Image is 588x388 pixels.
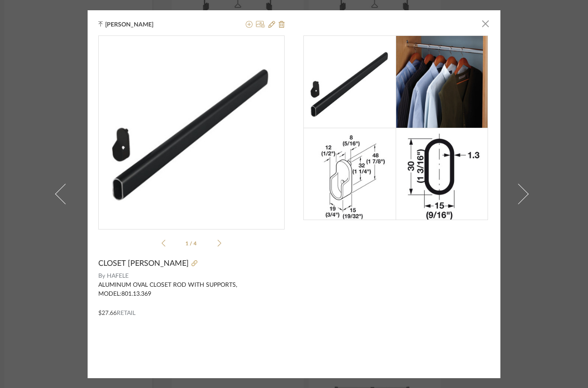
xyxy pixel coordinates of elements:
[185,241,190,246] span: 1
[117,310,135,316] span: Retail
[98,310,117,316] span: $27.66
[98,272,105,281] span: By
[107,272,285,281] span: HAFELE
[105,21,167,29] span: [PERSON_NAME]
[313,128,387,220] img: 95147bd0-53d4-4c43-8ee8-cee137c0328c_216x216.jpg
[304,37,396,126] img: 9cb6b9ec-8c86-4d05-b4cd-dad89b2c1a54_216x216.jpg
[401,128,483,220] img: 0db5a554-b8e3-451f-b0a8-1faccdd3f714_216x216.jpg
[98,259,189,268] span: CLOSET [PERSON_NAME]
[98,281,285,299] div: ALUMINUM OVAL CLOSET ROD WITH SUPPORTS, MODEL:801.13.369
[190,241,194,246] span: /
[396,35,488,127] img: cdc714d6-185d-4cf4-9abd-1471156f0d3e_216x216.jpg
[99,36,284,222] div: 0
[477,15,494,32] button: Close
[194,241,198,246] span: 4
[98,39,285,218] img: 9cb6b9ec-8c86-4d05-b4cd-dad89b2c1a54_436x436.jpg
